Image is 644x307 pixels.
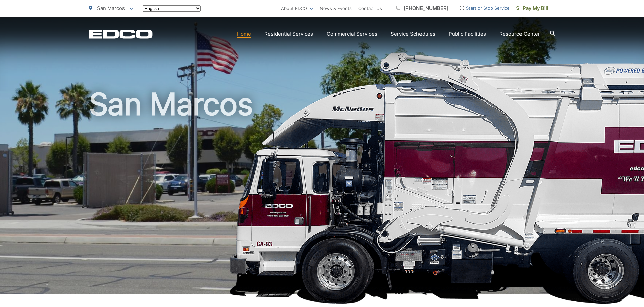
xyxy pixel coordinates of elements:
[516,4,548,12] span: Pay My Bill
[499,30,540,38] a: Resource Center
[327,30,377,38] a: Commercial Services
[89,29,153,39] a: EDCD logo. Return to the homepage.
[391,30,435,38] a: Service Schedules
[320,4,352,12] a: News & Events
[143,5,201,12] select: Select a language
[89,87,555,300] h1: San Marcos
[358,4,382,12] a: Contact Us
[449,30,486,38] a: Public Facilities
[281,4,313,12] a: About EDCO
[264,30,313,38] a: Residential Services
[97,5,125,11] span: San Marcos
[237,30,251,38] a: Home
